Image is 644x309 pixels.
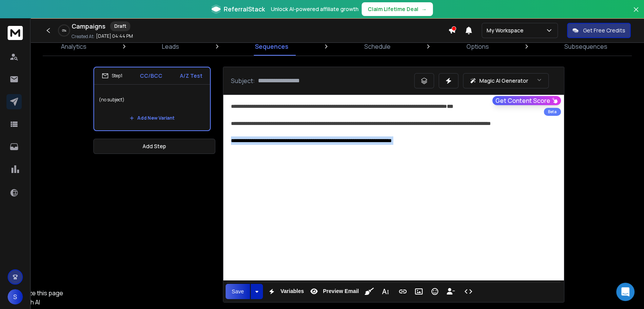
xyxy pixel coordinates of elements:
[479,77,528,85] p: Magic AI Generator
[8,289,23,304] button: S
[110,21,130,31] div: Draft
[444,284,458,299] button: Insert Unsubscribe Link
[157,37,184,56] a: Leads
[72,22,106,31] h1: Campaigns
[616,283,634,301] div: Open Intercom Messenger
[102,72,122,79] div: Step 1
[421,5,427,13] span: →
[231,76,255,85] p: Subject:
[226,284,250,299] button: Save
[62,28,66,33] p: 0 %
[140,72,162,80] p: CC/BCC
[362,2,433,16] button: Claim Lifetime Deal→
[360,37,395,56] a: Schedule
[123,110,181,126] button: Add New Variant
[567,23,631,38] button: Get Free Credits
[93,67,211,131] li: Step1CC/BCCA/Z Test(no subject)Add New Variant
[180,72,202,80] p: A/Z Test
[378,284,392,299] button: More Text
[564,42,607,51] p: Subsequences
[271,5,359,13] p: Unlock AI-powered affiliate growth
[99,89,205,110] p: (no subject)
[5,289,63,297] span: Summarize this page
[61,42,87,51] p: Analytics
[428,284,442,299] button: Emoticons
[466,42,489,51] p: Options
[224,5,265,14] span: ReferralStack
[255,42,288,51] p: Sequences
[560,37,612,56] a: Subsequences
[362,284,376,299] button: Clean HTML
[279,288,306,295] span: Variables
[307,284,360,299] button: Preview Email
[461,284,476,299] button: Code View
[583,27,625,34] p: Get Free Credits
[412,284,426,299] button: Insert Image (Ctrl+P)
[93,139,215,154] button: Add Step
[364,42,391,51] p: Schedule
[396,284,410,299] button: Insert Link (Ctrl+K)
[250,37,293,56] a: Sequences
[492,96,561,105] button: Get Content Score
[56,37,91,56] a: Analytics
[462,37,493,56] a: Options
[463,73,549,88] button: Magic AI Generator
[631,5,641,23] button: Close banner
[487,27,527,34] p: My Workspace
[321,288,360,295] span: Preview Email
[264,284,306,299] button: Variables
[544,108,561,116] div: Beta
[162,42,179,51] p: Leads
[96,33,133,39] p: [DATE] 04:44 PM
[72,34,95,40] p: Created At:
